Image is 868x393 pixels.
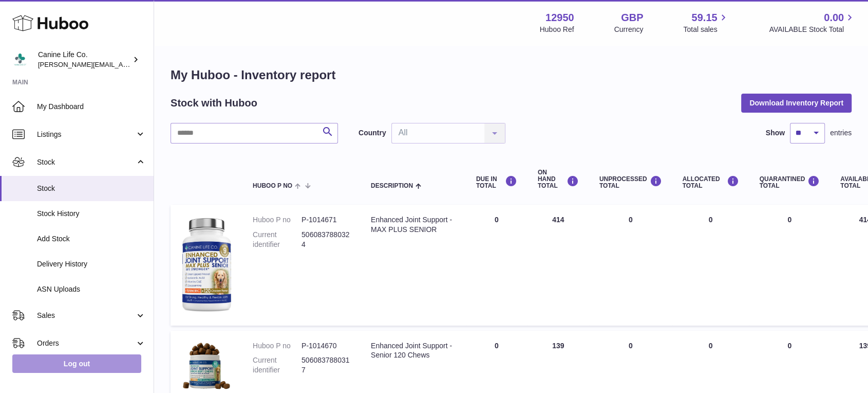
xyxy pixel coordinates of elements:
span: Stock History [37,209,146,219]
span: ASN Uploads [37,284,146,294]
span: Description [371,183,413,189]
span: Stock [37,157,135,167]
div: UNPROCESSED Total [599,175,662,189]
div: DUE IN TOTAL [476,175,517,189]
span: entries [830,128,852,138]
dt: Current identifier [253,355,301,375]
span: 0 [787,216,791,224]
strong: GBP [621,11,643,25]
h1: My Huboo - Inventory report [171,67,852,83]
a: Log out [12,354,141,373]
strong: 12950 [545,11,574,25]
div: Enhanced Joint Support - MAX PLUS SENIOR [371,215,456,235]
span: 0 [787,342,791,350]
div: Enhanced Joint Support - Senior 120 Chews [371,341,456,361]
span: Stock [37,184,146,193]
span: Huboo P no [253,183,292,189]
dd: P-1014670 [301,341,350,351]
label: Show [766,128,785,138]
dd: 5060837880324 [301,230,350,249]
td: 414 [527,205,589,325]
h2: Stock with Huboo [171,96,257,110]
a: 0.00 AVAILABLE Stock Total [769,11,856,34]
td: 0 [589,205,672,325]
td: 0 [672,205,749,325]
dt: Current identifier [253,230,301,249]
div: ALLOCATED Total [682,175,739,189]
label: Country [358,128,386,138]
span: Total sales [683,25,729,34]
span: Orders [37,338,135,348]
span: Sales [37,311,135,320]
span: Listings [37,130,135,139]
span: 59.15 [691,11,717,25]
dt: Huboo P no [253,215,301,225]
dd: P-1014671 [301,215,350,225]
div: Canine Life Co. [38,50,130,69]
div: Currency [614,25,644,34]
dt: Huboo P no [253,341,301,351]
img: product image [181,215,232,313]
img: kevin@clsgltd.co.uk [12,52,28,67]
span: 0.00 [824,11,844,25]
span: AVAILABLE Stock Total [769,25,856,34]
span: My Dashboard [37,102,146,112]
dd: 5060837880317 [301,355,350,375]
button: Download Inventory Report [741,94,852,112]
img: product image [181,341,232,392]
div: Huboo Ref [540,25,574,34]
span: Delivery History [37,259,146,269]
span: [PERSON_NAME][EMAIL_ADDRESS][DOMAIN_NAME] [38,60,206,68]
div: ON HAND Total [538,169,579,190]
span: Add Stock [37,234,146,244]
td: 0 [466,205,527,325]
div: QUARANTINED Total [759,175,820,189]
a: 59.15 Total sales [683,11,729,34]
